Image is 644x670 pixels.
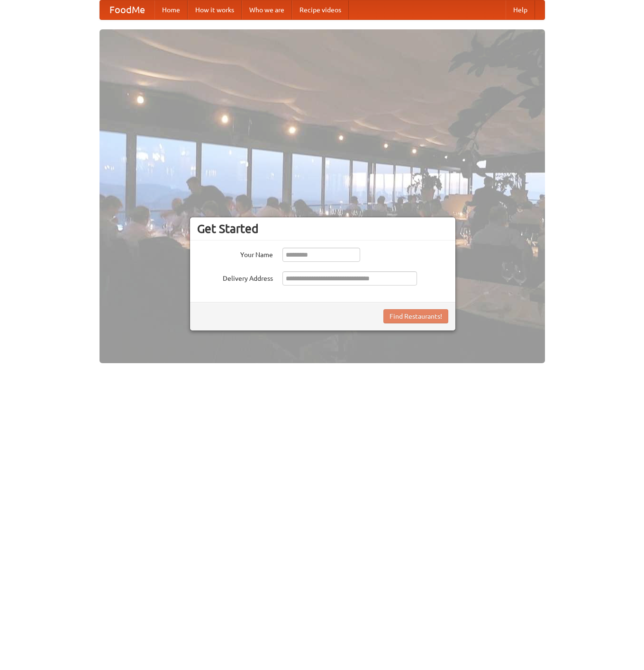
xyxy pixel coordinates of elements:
[197,271,273,283] label: Delivery Address
[197,222,448,236] h3: Get Started
[188,0,242,19] a: How it works
[506,0,535,19] a: Help
[100,0,154,19] a: FoodMe
[383,309,448,323] button: Find Restaurants!
[197,248,273,259] label: Your Name
[242,0,292,19] a: Who we are
[154,0,188,19] a: Home
[292,0,349,19] a: Recipe videos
